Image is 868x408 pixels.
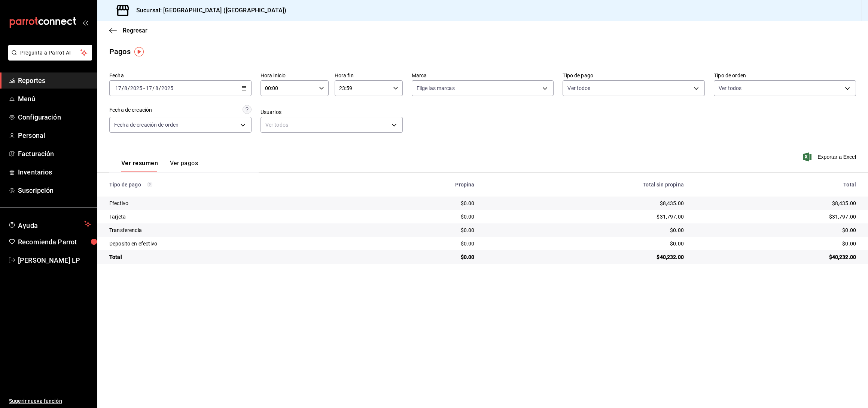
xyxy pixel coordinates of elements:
div: Efectivo [109,200,351,207]
div: Tarjeta [109,213,351,220]
label: Usuarios [261,109,403,115]
div: $0.00 [363,226,474,234]
span: Suscripción [18,185,91,195]
span: Configuración [18,112,91,122]
button: Regresar [109,27,147,34]
div: Deposito en efectivo [109,240,351,247]
input: -- [115,85,122,91]
div: Fecha de creación [109,106,152,114]
span: Fecha de creación de orden [114,121,179,129]
span: Recomienda Parrot [18,237,91,247]
div: Total [109,253,351,261]
div: $0.00 [696,226,856,234]
input: -- [155,85,159,91]
div: Ver todos [261,117,403,133]
span: Facturación [18,149,91,159]
span: / [128,85,130,91]
svg: Los pagos realizados con Pay y otras terminales son montos brutos. [147,182,152,187]
div: $31,797.00 [487,213,684,220]
div: Total [696,182,856,188]
span: Personal [18,130,91,140]
div: Propina [363,182,474,188]
div: $40,232.00 [696,253,856,261]
div: $0.00 [696,240,856,247]
div: $0.00 [363,240,474,247]
a: Pregunta a Parrot AI [5,54,92,62]
span: / [152,85,155,91]
span: Elige las marcas [417,84,455,92]
label: Marca [412,73,554,78]
span: Ver todos [567,84,590,92]
span: / [122,85,124,91]
button: Ver pagos [170,160,198,172]
div: $0.00 [363,213,474,220]
div: $0.00 [363,253,474,261]
span: Ver todos [719,84,741,92]
span: Sugerir nueva función [9,397,91,405]
span: Reportes [18,75,91,86]
div: Total sin propina [487,182,684,188]
div: $8,435.00 [696,200,856,207]
div: $8,435.00 [487,200,684,207]
span: [PERSON_NAME] LP [18,255,91,265]
div: $0.00 [487,240,684,247]
span: Menú [18,94,91,104]
img: Tooltip marker [134,47,144,56]
button: Pregunta a Parrot AI [8,45,92,61]
div: $0.00 [487,226,684,234]
div: Pagos [109,46,131,57]
div: Tipo de pago [109,182,351,188]
div: $31,797.00 [696,213,856,220]
h3: Sucursal: [GEOGRAPHIC_DATA] ([GEOGRAPHIC_DATA]) [130,6,286,15]
span: Ayuda [18,220,81,229]
span: Inventarios [18,167,91,177]
button: Exportar a Excel [805,152,856,161]
div: Transferencia [109,226,351,234]
label: Hora fin [335,73,403,78]
input: -- [124,85,128,91]
label: Fecha [109,73,252,78]
label: Tipo de pago [563,73,705,78]
div: navigation tabs [121,160,198,172]
span: Regresar [123,27,147,34]
span: Pregunta a Parrot AI [20,49,80,57]
label: Hora inicio [261,73,329,78]
button: Ver resumen [121,160,158,172]
label: Tipo de orden [714,73,856,78]
input: ---- [130,85,143,91]
span: - [143,85,145,91]
input: ---- [161,85,174,91]
input: -- [146,85,152,91]
button: open_drawer_menu [82,19,88,25]
div: $0.00 [363,200,474,207]
div: $40,232.00 [487,253,684,261]
span: / [159,85,161,91]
